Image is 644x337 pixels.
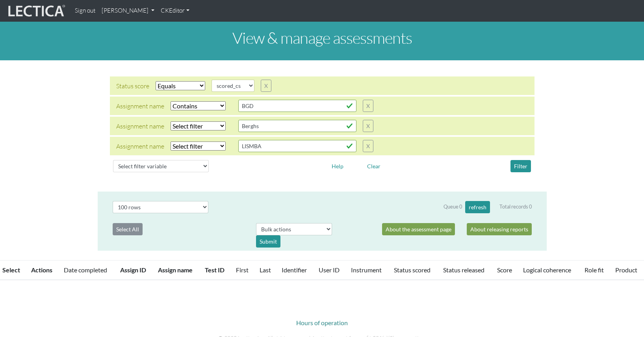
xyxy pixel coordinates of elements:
a: Sign out [72,3,98,19]
div: Assignment name [116,101,164,111]
a: Product [615,266,637,274]
div: Submit [256,235,280,248]
a: Role fit [585,266,604,274]
a: Date completed [64,266,107,274]
th: Actions [26,261,59,280]
a: Score [497,266,512,274]
a: User ID [319,266,340,274]
button: Clear [364,160,384,172]
th: Assign name [153,261,200,280]
button: X [363,140,373,152]
th: Assign ID [115,261,153,280]
button: refresh [465,201,490,213]
th: Test ID [200,261,231,280]
a: Logical coherence [523,266,571,274]
a: Hours of operation [296,319,348,326]
div: Assignment name [116,121,164,131]
div: Assignment name [116,142,164,151]
a: About the assessment page [382,223,455,235]
button: X [363,100,373,112]
button: Select All [113,223,143,235]
button: X [363,120,373,132]
a: CKEditor [158,3,193,19]
a: [PERSON_NAME] [98,3,158,19]
button: X [261,80,271,92]
a: Identifier [282,266,307,274]
a: Instrument [351,266,382,274]
a: Status scored [394,266,431,274]
button: Filter [510,160,531,172]
a: Help [328,162,347,169]
button: Help [328,160,347,172]
a: About releasing reports [467,223,532,235]
a: First [236,266,249,274]
div: Queue 0 Total records 0 [444,201,532,213]
a: Last [260,266,271,274]
img: lecticalive [6,4,65,19]
div: Status score [116,81,149,91]
a: Status released [443,266,484,274]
